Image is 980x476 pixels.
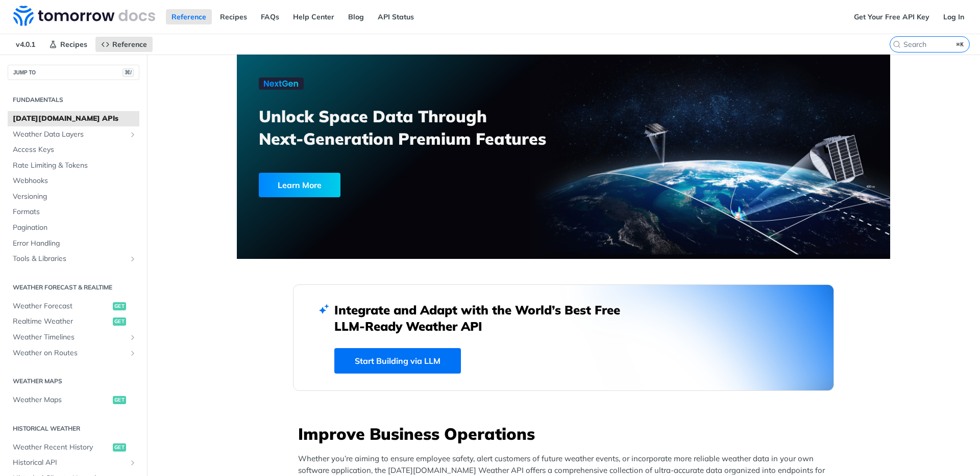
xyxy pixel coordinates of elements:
h3: Unlock Space Data Through Next-Generation Premium Features [259,105,575,150]
a: Learn More [259,173,511,197]
span: Error Handling [13,239,137,249]
a: Recipes [43,37,93,52]
button: Show subpages for Weather Timelines [129,333,137,341]
a: Realtime Weatherget [8,314,139,329]
a: API Status [372,9,420,24]
a: Weather TimelinesShow subpages for Weather Timelines [8,330,139,345]
a: Pagination [8,220,139,235]
a: Formats [8,204,139,220]
a: Get Your Free API Key [848,9,935,24]
span: Weather Maps [13,395,110,405]
span: Versioning [13,192,137,202]
h2: Fundamentals [8,95,139,104]
span: Weather Timelines [13,332,126,342]
a: Start Building via LLM [334,348,461,374]
kbd: ⌘K [954,39,967,49]
button: Show subpages for Historical API [129,459,137,467]
a: Versioning [8,189,139,204]
a: Reference [95,37,153,52]
button: Show subpages for Weather Data Layers [129,130,137,139]
a: Access Keys [8,142,139,157]
h3: Improve Business Operations [298,422,834,445]
span: Weather Recent History [13,442,110,453]
a: FAQs [255,9,285,24]
span: Reference [112,40,147,49]
a: Webhooks [8,173,139,189]
button: Show subpages for Tools & Libraries [129,255,137,263]
span: Rate Limiting & Tokens [13,161,137,171]
span: get [113,318,126,326]
a: Weather Mapsget [8,392,139,408]
span: Pagination [13,223,137,233]
a: Reference [166,9,212,24]
a: Weather on RoutesShow subpages for Weather on Routes [8,346,139,361]
a: Weather Data LayersShow subpages for Weather Data Layers [8,127,139,142]
span: Weather Data Layers [13,129,126,140]
a: Help Center [287,9,340,24]
h2: Weather Forecast & realtime [8,283,139,292]
span: get [113,443,126,452]
a: Blog [342,9,370,24]
img: Tomorrow.io Weather API Docs [13,6,155,26]
h2: Historical Weather [8,424,139,433]
a: Tools & LibrariesShow subpages for Tools & Libraries [8,251,139,267]
h2: Weather Maps [8,377,139,386]
span: ⌘/ [122,68,134,77]
a: Rate Limiting & Tokens [8,158,139,173]
a: Weather Recent Historyget [8,440,139,455]
span: [DATE][DOMAIN_NAME] APIs [13,114,137,124]
div: Learn More [259,173,340,197]
span: Weather on Routes [13,348,126,358]
span: Historical API [13,458,126,468]
span: Webhooks [13,176,137,186]
img: NextGen [259,77,304,90]
svg: Search [893,40,901,48]
a: Weather Forecastget [8,299,139,314]
span: get [113,396,126,404]
span: Recipes [60,40,87,49]
span: v4.0.1 [10,37,41,52]
a: Error Handling [8,236,139,251]
h2: Integrate and Adapt with the World’s Best Free LLM-Ready Weather API [334,302,635,334]
span: Formats [13,207,137,217]
button: JUMP TO⌘/ [8,65,139,80]
a: Recipes [214,9,253,24]
span: Weather Forecast [13,301,110,311]
a: [DATE][DOMAIN_NAME] APIs [8,111,139,126]
span: Realtime Weather [13,316,110,327]
span: get [113,302,126,310]
a: Historical APIShow subpages for Historical API [8,455,139,470]
button: Show subpages for Weather on Routes [129,349,137,357]
a: Log In [938,9,970,24]
span: Access Keys [13,145,137,155]
span: Tools & Libraries [13,254,126,264]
